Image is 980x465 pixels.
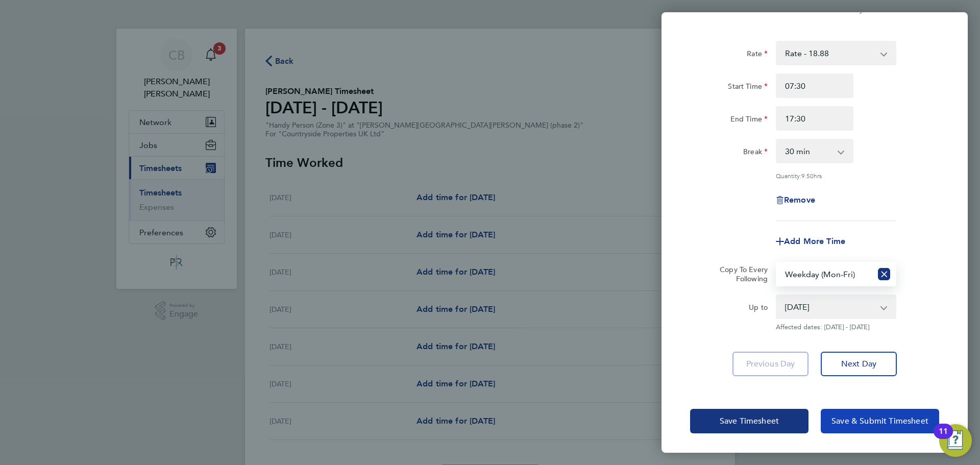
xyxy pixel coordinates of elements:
[720,416,779,426] span: Save Timesheet
[878,263,890,285] button: Reset selection
[841,359,876,369] span: Next Day
[743,147,768,159] label: Break
[821,409,939,433] button: Save & Submit Timesheet
[939,424,972,457] button: Open Resource Center, 11 new notifications
[784,236,845,246] span: Add More Time
[801,172,814,180] span: 9.50
[712,265,768,283] label: Copy To Every Following
[784,195,815,205] span: Remove
[776,237,845,246] button: Add More Time
[776,106,853,131] input: E.g. 18:00
[776,196,815,204] button: Remove
[749,303,768,315] label: Up to
[776,172,896,180] div: Quantity: hrs
[821,352,897,376] button: Next Day
[831,416,928,426] span: Save & Submit Timesheet
[776,323,896,331] span: Affected dates: [DATE] - [DATE]
[730,114,768,127] label: End Time
[776,74,853,98] input: E.g. 08:00
[747,49,768,61] label: Rate
[728,82,768,94] label: Start Time
[690,409,808,433] button: Save Timesheet
[939,431,948,445] div: 11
